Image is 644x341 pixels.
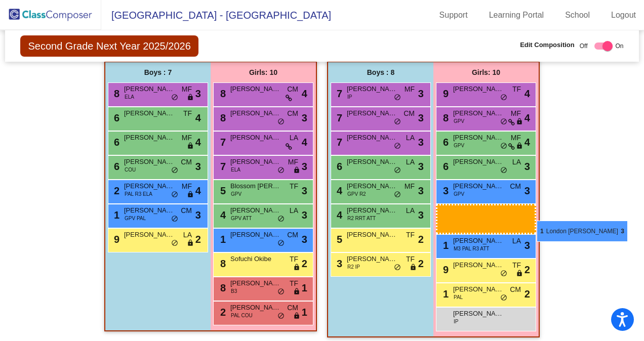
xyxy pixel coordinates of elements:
[454,318,458,325] span: IP
[211,62,316,82] div: Girls: 10
[334,209,342,221] span: 4
[187,239,194,247] span: lock
[440,88,449,99] span: 9
[347,84,397,94] span: [PERSON_NAME]
[187,191,194,199] span: lock
[603,7,644,23] a: Logout
[525,286,530,302] span: 2
[511,133,521,143] span: MF
[287,84,298,95] span: CM
[525,262,530,277] span: 2
[302,207,307,223] span: 3
[171,191,178,199] span: do_not_disturb_alt
[293,288,300,296] span: lock
[512,84,521,95] span: TF
[195,86,201,101] span: 3
[181,205,192,216] span: CM
[418,232,424,247] span: 2
[183,230,192,240] span: LA
[418,86,424,101] span: 3
[347,215,376,222] span: R2 RRT ATT
[218,307,226,318] span: 2
[347,190,366,198] span: GPV R2
[453,157,504,167] span: [PERSON_NAME]
[181,157,192,167] span: CM
[453,284,504,294] span: [PERSON_NAME]
[453,181,504,191] span: [PERSON_NAME]
[171,94,178,102] span: do_not_disturb_alt
[231,166,240,174] span: ELA
[231,287,237,295] span: B3
[418,159,424,174] span: 3
[290,254,298,265] span: TF
[230,133,281,143] span: [PERSON_NAME]
[182,133,192,143] span: MF
[290,133,298,143] span: LA
[230,303,281,313] span: [PERSON_NAME]
[406,254,415,265] span: TF
[230,230,281,240] span: [PERSON_NAME]
[218,88,226,99] span: 8
[511,108,521,119] span: MF
[302,305,307,320] span: 1
[616,41,624,51] span: On
[510,284,521,295] span: CM
[124,205,175,216] span: [PERSON_NAME]
[183,108,192,119] span: TF
[418,207,424,223] span: 3
[406,157,415,167] span: LA
[418,183,424,198] span: 3
[125,93,134,101] span: ELA
[218,234,226,245] span: 1
[230,205,281,216] span: [PERSON_NAME]
[440,137,449,148] span: 6
[500,166,507,175] span: do_not_disturb_alt
[406,205,415,216] span: LA
[394,191,401,199] span: do_not_disturb_alt
[334,112,342,123] span: 7
[125,190,152,198] span: PAL R3 ELA
[302,280,307,295] span: 1
[347,254,397,264] span: [PERSON_NAME]
[125,166,136,174] span: COU
[111,185,119,196] span: 2
[454,245,489,252] span: M3 PAL R3 ATT
[111,161,119,172] span: 6
[347,230,397,240] span: [PERSON_NAME]
[500,118,507,126] span: do_not_disturb_alt
[405,181,415,192] span: MF
[334,88,342,99] span: 7
[105,62,211,82] div: Boys : 7
[230,157,281,167] span: [PERSON_NAME]
[334,258,342,269] span: 3
[525,110,530,125] span: 4
[230,181,281,191] span: Blossom [PERSON_NAME]
[525,86,530,101] span: 4
[328,62,433,82] div: Boys : 8
[334,234,342,245] span: 5
[440,112,449,123] span: 8
[557,7,598,23] a: School
[171,239,178,247] span: do_not_disturb_alt
[218,161,226,172] span: 7
[277,118,285,126] span: do_not_disturb_alt
[404,108,415,119] span: CM
[171,166,178,175] span: do_not_disturb_alt
[334,185,342,196] span: 4
[293,312,300,320] span: lock
[481,7,552,23] a: Learning Portal
[394,142,401,150] span: do_not_disturb_alt
[500,294,507,302] span: do_not_disturb_alt
[516,270,523,278] span: lock
[124,108,175,118] span: [PERSON_NAME]
[230,278,281,288] span: [PERSON_NAME]
[516,118,523,126] span: lock
[580,41,588,51] span: Off
[454,142,464,149] span: GPV
[510,181,521,192] span: CM
[287,230,298,240] span: CM
[406,230,415,240] span: TF
[347,108,397,118] span: [PERSON_NAME]
[500,142,507,150] span: do_not_disturb_alt
[231,312,253,319] span: PAL COU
